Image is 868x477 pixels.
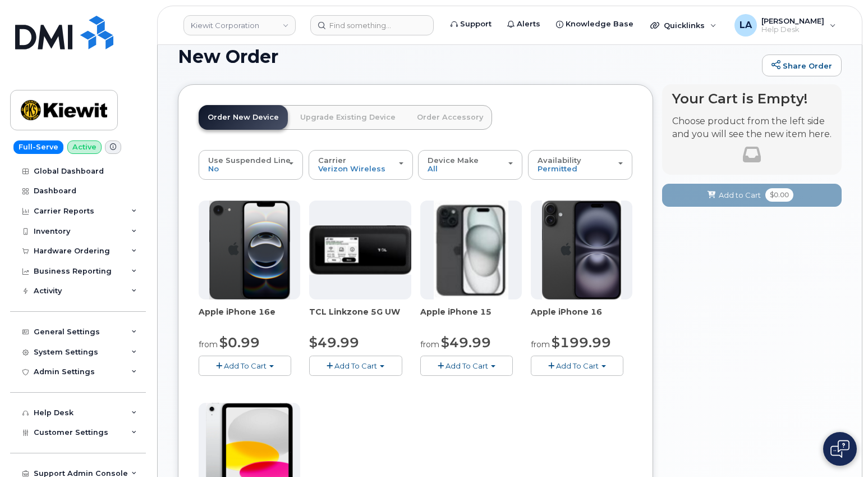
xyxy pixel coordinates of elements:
[318,156,346,165] span: Carrier
[291,105,405,130] a: Upgrade Existing Device
[420,339,439,349] small: from
[199,105,288,130] a: Order New Device
[672,115,832,141] p: Choose product from the left side and you will see the new item here.
[418,150,522,179] button: Device Make All
[309,334,359,351] span: $49.99
[662,184,842,207] button: Add to Cart $0.00
[542,201,621,299] img: iphone_16_plus.png
[531,306,632,329] div: Apple iPhone 16
[309,150,413,179] button: Carrier Verizon Wireless
[309,306,411,329] div: TCL Linkzone 5G UW
[178,47,756,66] h1: New Order
[420,306,522,329] div: Apple iPhone 15
[224,361,267,370] span: Add To Cart
[528,150,632,179] button: Availability Permitted
[428,156,479,165] span: Device Make
[310,15,434,35] input: Find something...
[199,306,300,329] div: Apple iPhone 16e
[460,19,492,30] span: Support
[443,13,499,35] a: Support
[642,14,724,37] div: Quicklinks
[183,15,296,35] a: Kiewit Corporation
[309,225,411,275] img: linkzone5g.png
[672,91,832,106] h4: Your Cart is Empty!
[531,356,623,375] button: Add To Cart
[765,188,793,202] span: $0.00
[408,105,492,130] a: Order Accessory
[566,19,633,30] span: Knowledge Base
[664,21,705,30] span: Quicklinks
[199,150,303,179] button: Use Suspended Line No
[318,164,385,173] span: Verizon Wireless
[556,361,599,370] span: Add To Cart
[552,334,611,351] span: $199.99
[420,356,513,375] button: Add To Cart
[434,201,508,299] img: iphone15.jpg
[517,19,540,30] span: Alerts
[309,356,402,375] button: Add To Cart
[538,164,577,173] span: Permitted
[761,25,824,34] span: Help Desk
[441,334,491,351] span: $49.99
[208,164,219,173] span: No
[199,339,218,349] small: from
[548,13,641,35] a: Knowledge Base
[428,164,438,173] span: All
[531,339,550,349] small: from
[446,361,488,370] span: Add To Cart
[209,201,290,299] img: iphone16e.png
[499,13,548,35] a: Alerts
[719,190,761,201] span: Add to Cart
[830,440,849,458] img: Open chat
[334,361,377,370] span: Add To Cart
[219,334,260,351] span: $0.99
[740,19,752,32] span: LA
[538,156,581,165] span: Availability
[208,156,291,165] span: Use Suspended Line
[199,356,291,375] button: Add To Cart
[727,14,844,37] div: Lanette Aparicio
[762,54,842,77] a: Share Order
